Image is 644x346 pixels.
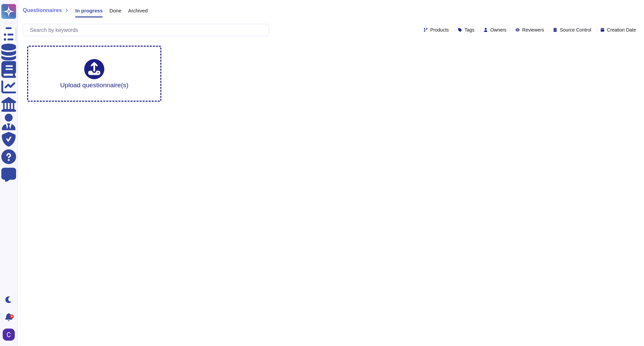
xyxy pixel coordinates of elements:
span: Done [109,8,121,13]
span: Tags [465,28,475,32]
span: Source Control [560,28,591,32]
span: Products [430,28,449,32]
span: Reviewers [522,28,544,32]
input: Search by keywords [26,24,269,36]
img: user [3,329,15,341]
span: In progress [75,8,103,13]
button: user [1,327,19,342]
span: Owners [490,28,506,32]
div: 9+ [10,314,14,318]
span: Creation Date [607,28,636,32]
span: Questionnaires [23,8,62,13]
span: Archived [128,8,148,13]
div: Upload questionnaire(s) [60,59,128,88]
